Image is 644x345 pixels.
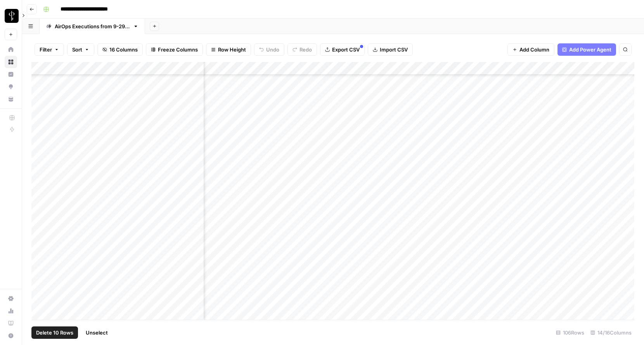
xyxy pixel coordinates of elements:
span: Row Height [218,46,246,53]
span: Undo [266,46,279,53]
button: Add Column [507,43,554,56]
span: Filter [40,46,52,53]
button: Redo [287,43,317,56]
a: Your Data [5,93,17,105]
span: Redo [299,46,312,53]
a: AirOps Executions from [DATE] [40,19,145,34]
button: Help + Support [5,330,17,342]
button: Undo [254,43,284,56]
button: Delete 10 Rows [31,326,78,339]
div: 14/16 Columns [587,326,635,339]
button: Freeze Columns [146,43,203,56]
a: Browse [5,56,17,68]
button: Export CSV [320,43,365,56]
button: Add Power Agent [557,43,616,56]
a: Insights [5,68,17,81]
button: Sort [67,43,94,56]
button: Workspace: LP Production Workloads [5,6,17,26]
button: Import CSV [368,43,413,56]
button: Unselect [81,326,113,339]
button: Row Height [206,43,251,56]
span: Sort [72,46,82,53]
span: Export CSV [332,46,360,53]
a: Learning Hub [5,317,17,330]
span: Freeze Columns [158,46,198,53]
button: 16 Columns [97,43,143,56]
span: Delete 10 Rows [36,329,73,336]
span: 16 Columns [109,46,138,53]
a: Home [5,43,17,56]
img: LP Production Workloads Logo [5,9,19,23]
span: Add Power Agent [569,46,611,53]
a: Usage [5,305,17,317]
button: Filter [35,43,64,56]
span: Unselect [86,329,108,336]
a: Settings [5,292,17,305]
span: Import CSV [380,46,408,53]
span: Add Column [519,46,549,53]
a: Opportunities [5,81,17,93]
div: 106 Rows [553,326,587,339]
div: AirOps Executions from [DATE] [55,22,130,30]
